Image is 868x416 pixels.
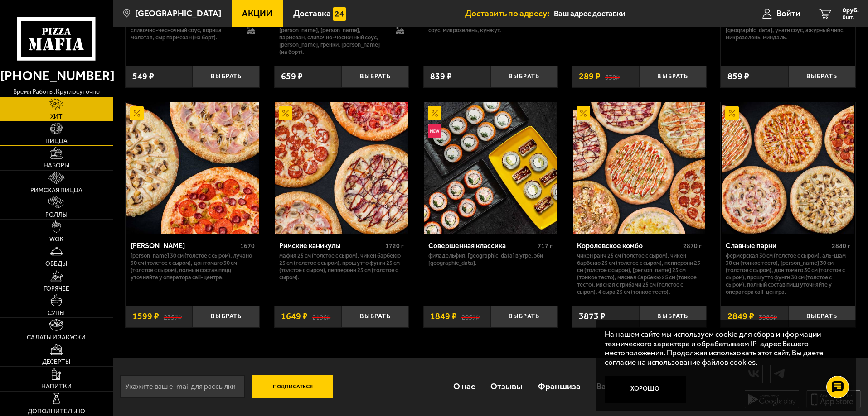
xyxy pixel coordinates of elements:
[50,114,63,120] span: Хит
[430,312,457,321] span: 1849 ₽
[726,241,829,250] div: Славные парни
[42,359,70,365] span: Десерты
[683,242,702,250] span: 2870 г
[28,408,85,415] span: Дополнительно
[135,9,221,18] span: [GEOGRAPHIC_DATA]
[281,72,303,81] span: 659 ₽
[428,106,441,120] img: Акционный
[727,72,749,81] span: 859 ₽
[312,312,330,321] s: 2196 ₽
[832,242,850,250] span: 2840 г
[333,7,346,21] img: 15daf4d41897b9f0e9f617042186c801.svg
[193,306,260,328] button: Выбрать
[41,383,72,390] span: Напитки
[281,312,308,321] span: 1649 ₽
[572,102,707,234] a: АкционныйКоролевское комбо
[776,9,800,18] span: Войти
[131,241,238,250] div: [PERSON_NAME]
[843,14,859,20] span: 0 шт.
[461,312,480,321] s: 2057 ₽
[242,9,272,18] span: Акции
[132,72,154,81] span: 549 ₽
[130,106,144,120] img: Акционный
[605,376,686,403] button: Хорошо
[727,312,754,321] span: 2849 ₽
[538,242,553,250] span: 717 г
[725,106,739,120] img: Акционный
[722,102,854,234] img: Славные парни
[45,261,67,267] span: Обеды
[279,106,292,120] img: Акционный
[579,72,601,81] span: 289 ₽
[577,106,590,120] img: Акционный
[589,372,642,401] a: Вакансии
[423,102,558,234] a: АкционныйНовинкаСовершенная классика
[252,375,334,398] button: Подписаться
[30,187,82,194] span: Римская пицца
[293,9,331,18] span: Доставка
[126,102,259,234] img: Хет Трик
[279,241,383,250] div: Римские каникулы
[579,312,606,321] span: 3873 ₽
[44,286,69,292] span: Горячее
[424,102,557,234] img: Совершенная классика
[45,138,68,144] span: Пицца
[430,72,452,81] span: 839 ₽
[577,241,681,250] div: Королевское комбо
[573,102,705,234] img: Королевское комбо
[639,306,706,328] button: Выбрать
[428,124,441,138] img: Новинка
[120,375,245,398] input: Укажите ваш e-mail для рассылки
[788,306,855,328] button: Выбрать
[554,5,727,22] input: Ваш адрес доставки
[605,72,620,81] s: 330 ₽
[49,236,63,243] span: WOK
[843,7,859,14] span: 0 руб.
[721,102,855,234] a: АкционныйСлавные парни
[490,66,558,88] button: Выбрать
[445,372,482,401] a: О нас
[428,241,536,250] div: Совершенная классика
[577,252,702,296] p: Чикен Ранч 25 см (толстое с сыром), Чикен Барбекю 25 см (толстое с сыром), Пепперони 25 см (толст...
[193,66,260,88] button: Выбрать
[131,252,255,281] p: [PERSON_NAME] 30 см (толстое с сыром), Лучано 30 см (толстое с сыром), Дон Томаго 30 см (толстое ...
[428,252,553,267] p: Филадельфия, [GEOGRAPHIC_DATA] в угре, Эби [GEOGRAPHIC_DATA].
[44,163,69,169] span: Наборы
[27,335,86,341] span: Салаты и закуски
[132,312,159,321] span: 1599 ₽
[126,102,260,234] a: АкционныйХет Трик
[639,66,706,88] button: Выбрать
[45,212,68,218] span: Роллы
[385,242,404,250] span: 1720 г
[274,102,409,234] a: АкционныйРимские каникулы
[759,312,777,321] s: 3985 ₽
[342,66,409,88] button: Выбрать
[788,66,855,88] button: Выбрать
[605,330,842,367] p: На нашем сайте мы используем cookie для сбора информации технического характера и обрабатываем IP...
[490,306,558,328] button: Выбрать
[530,372,588,401] a: Франшиза
[164,312,182,321] s: 2357 ₽
[275,102,407,234] img: Римские каникулы
[131,19,238,41] p: сыр дорблю, груша, моцарелла, сливочно-чесночный соус, корица молотая, сыр пармезан (на борт).
[279,19,387,56] p: цыпленок, [PERSON_NAME], [PERSON_NAME], [PERSON_NAME], пармезан, сливочно-чесночный соус, [PERSON...
[240,242,255,250] span: 1670
[279,252,404,281] p: Мафия 25 см (толстое с сыром), Чикен Барбекю 25 см (толстое с сыром), Прошутто Фунги 25 см (толст...
[726,252,850,296] p: Фермерская 30 см (толстое с сыром), Аль-Шам 30 см (тонкое тесто), [PERSON_NAME] 30 см (толстое с ...
[726,19,850,41] p: угорь, креветка спайси, краб-крем, огурец, [GEOGRAPHIC_DATA], унаги соус, ажурный чипс, микрозеле...
[342,306,409,328] button: Выбрать
[465,9,554,18] span: Доставить по адресу:
[48,310,65,316] span: Супы
[483,372,530,401] a: Отзывы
